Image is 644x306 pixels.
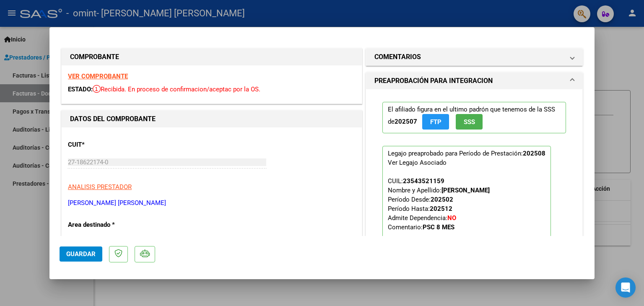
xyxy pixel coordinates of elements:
[523,150,545,157] strong: 202508
[388,158,447,167] div: Ver Legajo Asociado
[374,52,421,62] h1: COMENTARIOS
[93,86,260,93] span: Recibida. En proceso de confirmacion/aceptac por la OS.
[395,118,417,125] strong: 202507
[447,214,456,222] strong: NO
[366,49,582,65] mat-expansion-panel-header: COMENTARIOS
[388,223,454,231] span: Comentario:
[68,86,93,93] span: ESTADO:
[60,246,102,262] button: Guardar
[66,250,96,258] span: Guardar
[374,76,493,86] h1: PREAPROBACIÓN PARA INTEGRACION
[422,114,449,130] button: FTP
[464,118,475,126] span: SSS
[423,223,454,231] strong: PSC 8 MES
[70,53,119,61] strong: COMPROBANTE
[382,146,551,257] p: Legajo preaprobado para Período de Prestación:
[456,114,483,130] button: SSS
[430,205,452,213] strong: 202512
[431,196,453,203] strong: 202502
[366,73,582,89] mat-expansion-panel-header: PREAPROBACIÓN PARA INTEGRACION
[68,140,154,150] p: CUIT
[68,183,132,191] span: ANALISIS PRESTADOR
[430,118,441,126] span: FTP
[382,102,566,133] p: El afiliado figura en el ultimo padrón que tenemos de la SSS de
[615,277,636,298] div: Open Intercom Messenger
[70,115,156,123] strong: DATOS DEL COMPROBANTE
[68,198,356,208] p: [PERSON_NAME] [PERSON_NAME]
[403,176,444,186] div: 23543521159
[388,177,490,231] span: CUIL: Nombre y Apellido: Período Desde: Período Hasta: Admite Dependencia:
[68,220,154,230] p: Area destinado *
[366,89,582,277] div: PREAPROBACIÓN PARA INTEGRACION
[68,73,128,80] a: VER COMPROBANTE
[441,187,490,194] strong: [PERSON_NAME]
